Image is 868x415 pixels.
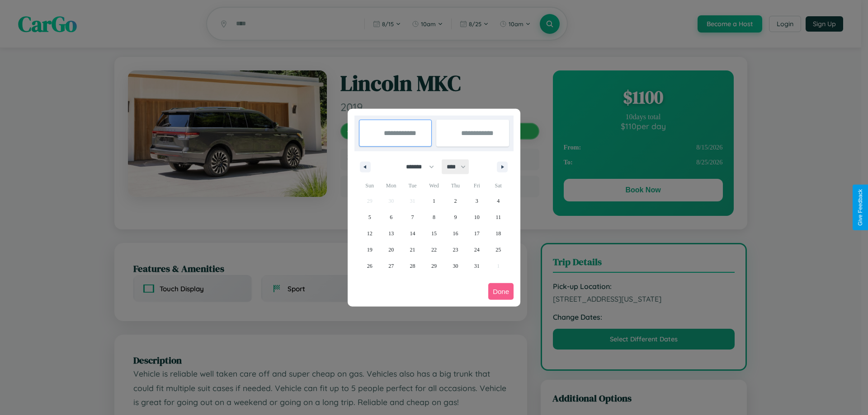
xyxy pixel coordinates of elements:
span: 4 [497,193,500,209]
span: 2 [454,193,457,209]
button: 23 [445,242,466,258]
span: Sat [488,178,509,193]
button: 5 [359,209,380,225]
span: 9 [454,209,457,225]
span: 31 [474,258,480,274]
span: 1 [433,193,435,209]
button: 11 [488,209,509,225]
span: 5 [368,209,371,225]
button: 9 [445,209,466,225]
button: Done [488,283,514,300]
span: 8 [433,209,435,225]
span: 17 [474,225,480,242]
span: Sun [359,178,380,193]
button: 6 [380,209,401,225]
span: 3 [476,193,478,209]
button: 18 [488,225,509,242]
button: 16 [445,225,466,242]
span: 21 [410,242,415,258]
button: 31 [466,258,487,274]
span: 20 [388,242,394,258]
span: 25 [495,242,501,258]
button: 27 [380,258,401,274]
button: 29 [423,258,444,274]
span: 26 [367,258,373,274]
span: 10 [474,209,480,225]
button: 25 [488,242,509,258]
div: Give Feedback [857,189,863,226]
button: 21 [402,242,423,258]
span: 7 [411,209,414,225]
span: 15 [431,225,437,242]
span: 30 [453,258,458,274]
span: Wed [423,178,444,193]
button: 19 [359,242,380,258]
button: 22 [423,242,444,258]
span: 14 [410,225,415,242]
span: 6 [390,209,392,225]
span: 18 [495,225,501,242]
button: 28 [402,258,423,274]
button: 15 [423,225,444,242]
button: 12 [359,225,380,242]
button: 3 [466,193,487,209]
span: 12 [367,225,373,242]
span: 22 [431,242,437,258]
span: 27 [388,258,394,274]
button: 24 [466,242,487,258]
button: 26 [359,258,380,274]
button: 10 [466,209,487,225]
span: Fri [466,178,487,193]
button: 1 [423,193,444,209]
button: 2 [445,193,466,209]
span: Mon [380,178,401,193]
span: 29 [431,258,437,274]
button: 4 [488,193,509,209]
span: Tue [402,178,423,193]
button: 13 [380,225,401,242]
button: 7 [402,209,423,225]
button: 30 [445,258,466,274]
button: 20 [380,242,401,258]
span: 13 [388,225,394,242]
span: 23 [453,242,458,258]
span: 24 [474,242,480,258]
span: Thu [445,178,466,193]
span: 19 [367,242,373,258]
button: 14 [402,225,423,242]
button: 17 [466,225,487,242]
span: 16 [453,225,458,242]
span: 28 [410,258,415,274]
span: 11 [495,209,501,225]
button: 8 [423,209,444,225]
